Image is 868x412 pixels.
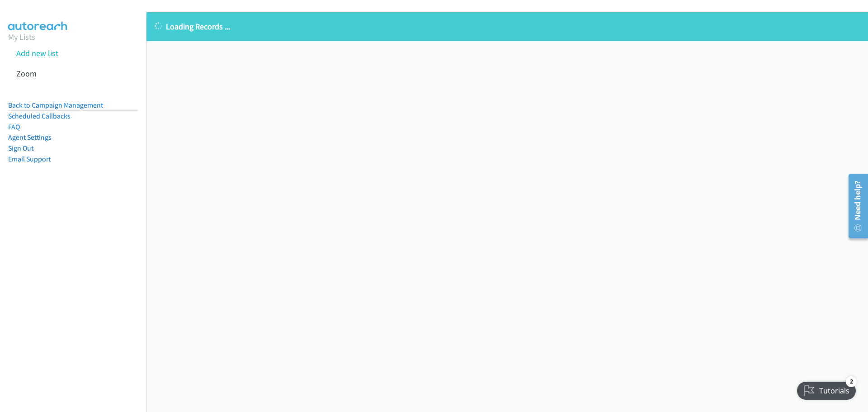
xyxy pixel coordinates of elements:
[8,32,35,42] a: My Lists
[16,48,58,58] a: Add new list
[8,144,33,152] a: Sign Out
[8,133,52,142] a: Agent Settings
[155,20,860,33] p: Loading Records ...
[842,170,868,242] iframe: Resource Center
[8,123,20,131] a: FAQ
[8,112,71,120] a: Scheduled Callbacks
[16,68,37,79] a: Zoom
[8,155,51,163] a: Email Support
[8,101,103,109] a: Back to Campaign Management
[792,373,861,405] iframe: Checklist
